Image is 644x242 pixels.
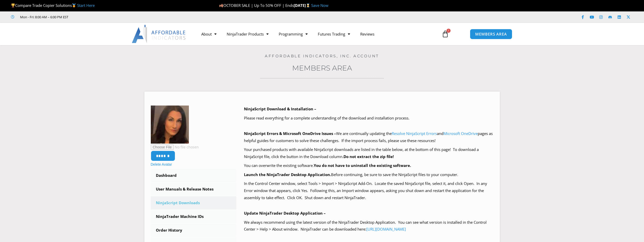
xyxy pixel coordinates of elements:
b: NinjaScript Download & Installation – [244,106,316,111]
p: Please read everything for a complete understanding of the download and installation process. [244,115,493,122]
a: About [196,28,222,40]
p: We are continually updating the and pages as helpful guides for customers to solve these challeng... [244,130,493,144]
a: 1 [434,27,456,41]
p: Before continuing, be sure to save the NinjaScript files to your computer. [244,171,493,178]
b: Update NinjaTrader Desktop Application – [244,211,326,216]
a: Reviews [355,28,379,40]
p: We always recommend using the latest version of the NinjaTrader Desktop Application. You can see ... [244,219,493,233]
span: Mon - Fri: 8:00 AM – 6:00 PM EST [19,14,68,20]
strong: [DATE] [294,3,311,8]
img: LogoAI | Affordable Indicators – NinjaTrader [132,25,186,43]
b: Launch the NinjaTrader Desktop Application. [244,172,331,177]
p: You can overwrite the existing software. [244,162,493,169]
a: MEMBERS AREA [470,29,512,39]
p: Your purchased products with available NinjaScript downloads are listed in the table below, at th... [244,146,493,160]
img: 🏆 [11,4,15,7]
iframe: Customer reviews powered by Trustpilot [75,14,152,20]
b: You do not have to uninstall the existing software. [314,163,411,168]
a: Microsoft OneDrive [443,131,478,136]
a: Delete Avatar [151,162,172,166]
a: Order History [151,224,237,237]
span: 1 [447,29,451,33]
a: Affordable Indicators, Inc. Account [265,54,379,58]
a: Programming [274,28,313,40]
a: Dashboard [151,169,237,182]
span: MEMBERS AREA [475,32,507,36]
a: Futures Trading [313,28,355,40]
img: ⌛ [306,4,310,7]
nav: Menu [196,28,436,40]
p: In the Control Center window, select Tools > Import > NinjaScript Add-On. Locate the saved NinjaS... [244,180,493,201]
a: Start Here [77,3,95,8]
a: User Manuals & Release Notes [151,183,237,196]
b: NinjaScript Errors & Microsoft OneDrive Issues – [244,131,336,136]
img: 🥇 [72,4,76,7]
span: Compare Trade Copier Solutions [11,3,95,8]
a: Resolve NinjaScript Errors [392,131,437,136]
a: Members Area [292,64,352,72]
a: [URL][DOMAIN_NAME] [366,227,406,232]
img: IMG_4600-150x150.jpeg [151,106,189,144]
span: OCTOBER SALE | Up To 50% OFF | Ends [219,3,294,8]
a: NinjaScript Downloads [151,196,237,210]
b: Do not extract the zip file! [343,154,394,159]
a: Save Now [311,3,328,8]
a: NinjaTrader Products [222,28,274,40]
img: 🍂 [219,4,223,7]
a: NinjaTrader Machine IDs [151,210,237,223]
